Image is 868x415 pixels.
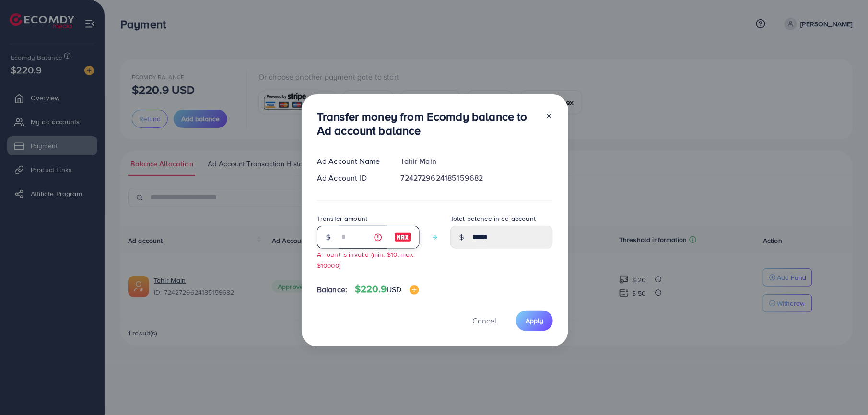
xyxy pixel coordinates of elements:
small: Amount is invalid (min: $10, max: $10000) [317,250,415,270]
div: 7242729624185159682 [393,173,561,184]
label: Transfer amount [317,214,367,223]
iframe: Chat [827,372,861,408]
img: image [410,285,419,295]
span: Cancel [472,315,496,326]
button: Cancel [460,311,508,331]
label: Total balance in ad account [450,214,536,223]
h4: $220.9 [355,283,419,295]
button: Apply [516,311,553,331]
img: image [394,231,411,243]
span: Apply [526,316,543,325]
h3: Transfer money from Ecomdy balance to Ad account balance [317,110,538,138]
div: Ad Account ID [309,173,393,184]
span: USD [387,284,401,295]
div: Ad Account Name [309,156,393,167]
div: Tahir Main [393,156,561,167]
span: Balance: [317,284,347,295]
